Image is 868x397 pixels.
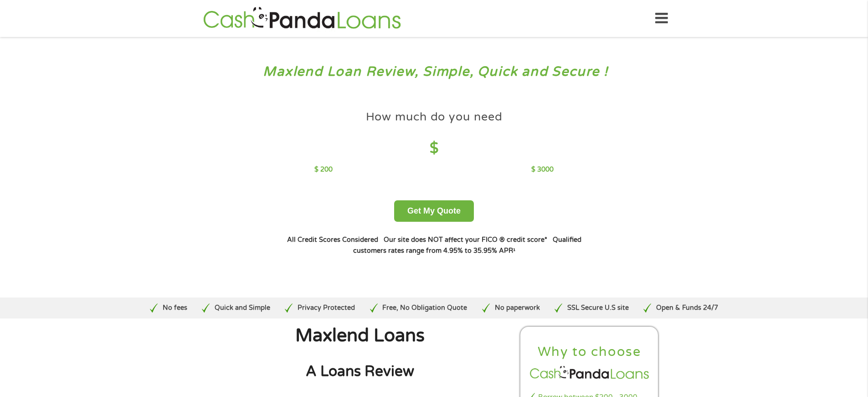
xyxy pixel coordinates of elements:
[298,303,355,313] p: Privacy Protected
[366,110,503,125] h4: How much do you need
[382,303,467,313] p: Free, No Obligation Quote
[531,165,554,175] p: $ 3000
[314,165,333,175] p: $ 200
[287,236,378,244] strong: All Credit Scores Considered
[163,303,187,313] p: No fees
[200,5,404,31] img: GetLoanNow Logo
[567,303,629,313] p: SSL Secure U.S site
[26,63,842,80] h3: Maxlend Loan Review, Simple, Quick and Secure !
[215,303,270,313] p: Quick and Simple
[394,200,474,222] button: Get My Quote
[528,344,651,360] h2: Why to choose
[314,139,554,158] h4: $
[656,303,718,313] p: Open & Funds 24/7
[209,362,511,381] h2: A Loans Review
[295,325,425,346] span: Maxlend Loans
[384,236,547,244] strong: Our site does NOT affect your FICO ® credit score*
[495,303,540,313] p: No paperwork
